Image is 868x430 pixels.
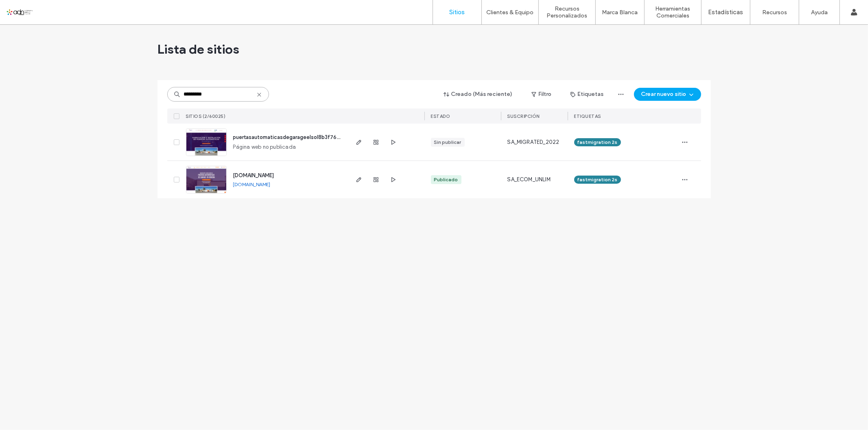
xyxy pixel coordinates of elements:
[563,88,611,101] button: Etiquetas
[577,139,618,146] span: fastmigration 2s
[434,139,461,146] div: Sin publicar
[186,113,226,119] span: SITIOS (2/60025)
[602,9,638,16] label: Marca Blanca
[523,88,560,101] button: Filtro
[762,9,787,16] label: Recursos
[233,172,274,178] a: [DOMAIN_NAME]
[233,143,296,151] span: Página web no publicada
[431,113,450,119] span: ESTADO
[634,88,701,101] button: Crear nuevo sitio
[434,176,458,183] div: Publicado
[233,134,343,140] a: puertasautomaticasdegarageelsol8b3f7643
[157,41,240,57] span: Lista de sitios
[17,6,40,13] span: Ayuda
[233,181,271,187] a: [DOMAIN_NAME]
[507,176,551,184] span: SA_ECOM_UNLIM
[645,5,701,19] label: Herramientas Comerciales
[437,88,520,101] button: Creado (Más reciente)
[574,113,601,119] span: ETIQUETAS
[507,113,540,119] span: Suscripción
[577,176,618,183] span: fastmigration 2s
[507,138,560,146] span: SA_MIGRATED_2022
[539,5,595,19] label: Recursos Personalizados
[708,9,743,16] label: Estadísticas
[487,9,534,16] label: Clientes & Equipo
[450,9,465,16] label: Sitios
[811,9,828,16] label: Ayuda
